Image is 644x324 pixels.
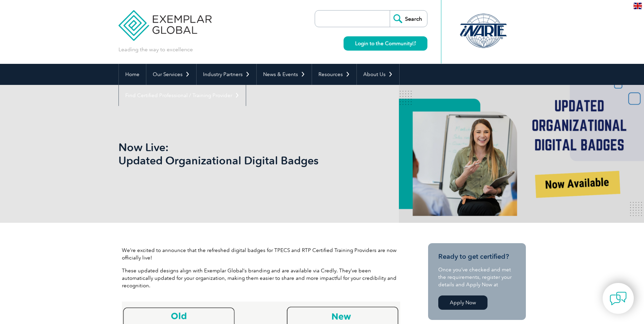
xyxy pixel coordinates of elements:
p: Leading the way to excellence [118,46,193,53]
h1: Now Live: Updated Organizational Digital Badges [118,141,379,167]
a: Apply Now [438,295,487,310]
p: These updated designs align with Exemplar Global’s branding and are available via Credly. They’ve... [122,267,400,289]
a: Login to the Community [344,36,427,51]
p: Once you’ve checked and met the requirements, register your details and Apply Now at [438,266,516,288]
a: About Us [357,64,399,85]
a: Find Certified Professional / Training Provider [119,85,246,106]
input: Search [390,11,427,27]
a: Industry Partners [197,64,256,85]
a: Resources [312,64,356,85]
img: open_square.png [412,41,416,45]
img: contact-chat.png [610,290,627,307]
a: Our Services [146,64,196,85]
h3: Ready to get certified? [438,252,516,261]
img: en [633,3,642,9]
p: We’re excited to announce that the refreshed digital badges for TPECS and RTP Certified Training ... [122,247,400,262]
a: News & Events [257,64,312,85]
a: Home [119,64,146,85]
